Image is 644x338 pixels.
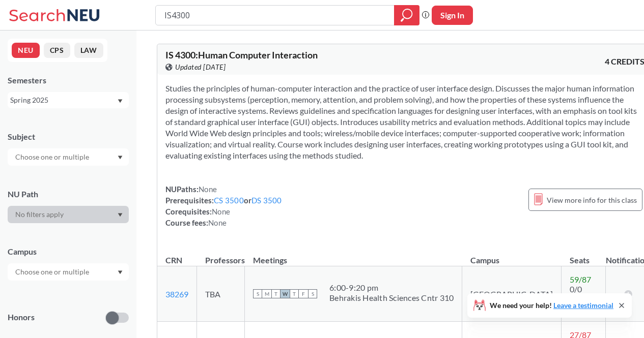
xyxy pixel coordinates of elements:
button: CPS [44,43,70,58]
div: Spring 2025Dropdown arrow [8,92,129,108]
button: Sign In [432,6,473,25]
span: F [299,289,308,298]
span: T [290,289,299,298]
div: NU Path [8,189,129,200]
span: 59 / 87 [570,274,591,284]
span: None [199,185,217,194]
div: Semesters [8,75,129,86]
div: CRN [165,255,182,266]
svg: Dropdown arrow [118,156,123,160]
a: DS 3500 [251,196,282,205]
div: Dropdown arrow [8,263,129,281]
p: Honors [8,312,35,323]
span: M [262,289,271,298]
a: Leave a testimonial [553,301,613,310]
span: IS 4300 : Human Computer Interaction [165,49,318,60]
input: Choose one or multiple [10,266,96,278]
div: 6:00 - 9:20 pm [329,283,454,293]
span: None [208,218,227,227]
div: Behrakis Health Sciences Cntr 310 [329,293,454,303]
button: LAW [74,43,103,58]
span: T [271,289,281,298]
div: NUPaths: Prerequisites: or Corequisites: Course fees: [165,183,282,228]
span: S [308,289,317,298]
span: None [212,207,230,216]
div: Campus [8,246,129,257]
div: Spring 2025 [10,95,117,106]
svg: Dropdown arrow [118,213,123,217]
td: TBA [197,266,245,322]
a: 38269 [165,289,188,299]
span: S [253,289,262,298]
button: NEU [12,43,40,58]
th: Campus [462,244,562,266]
svg: Dropdown arrow [118,99,123,103]
th: Meetings [245,244,462,266]
input: Class, professor, course number, "phrase" [163,7,387,24]
span: Updated [DATE] [175,62,226,73]
div: magnifying glass [394,5,419,25]
span: W [281,289,290,298]
div: Subject [8,131,129,142]
div: Dropdown arrow [8,206,129,223]
span: We need your help! [490,302,613,309]
svg: Dropdown arrow [118,270,123,274]
span: View more info for this class [547,194,637,206]
a: CS 3500 [214,196,244,205]
th: Seats [562,244,606,266]
th: Professors [197,244,245,266]
input: Choose one or multiple [10,151,96,163]
svg: magnifying glass [401,8,413,22]
div: Dropdown arrow [8,148,129,166]
td: [GEOGRAPHIC_DATA] [462,266,562,322]
span: 0/0 Waitlist Seats [570,284,597,313]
